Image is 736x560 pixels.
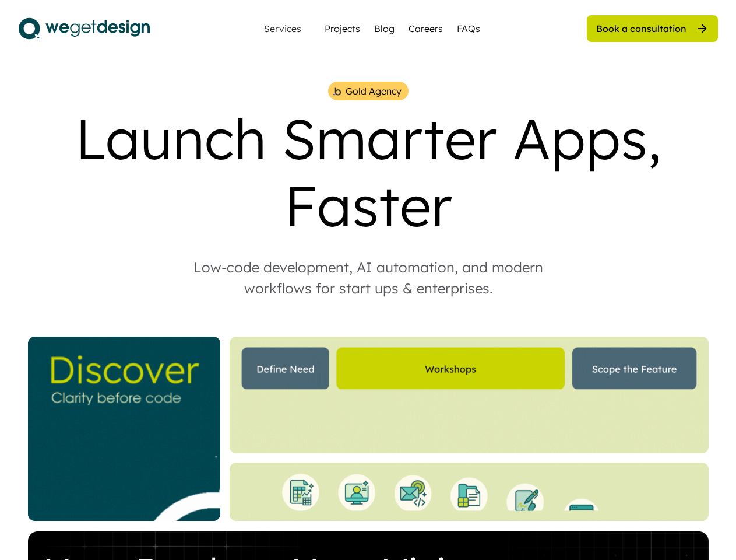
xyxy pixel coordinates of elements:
div: Gold Agency [346,84,402,98]
div: Low-code development, AI automation, and modern workflows for start ups & enterprises. [170,257,566,299]
div: Book a consultation [596,22,686,35]
img: logo.svg [19,14,150,43]
a: Careers [409,22,443,36]
img: Website%20Landing%20%284%29.gif [230,337,709,453]
img: Bottom%20Landing%20%281%29.gif [230,463,709,521]
div: Services [259,24,306,33]
a: Projects [325,22,360,36]
div: Launch Smarter Apps, Faster [19,105,718,239]
img: _Website%20Square%20V2%20%282%29.gif [28,337,220,521]
a: FAQs [457,22,480,36]
img: bubble%201.png [332,86,342,97]
a: Blog [374,22,395,36]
